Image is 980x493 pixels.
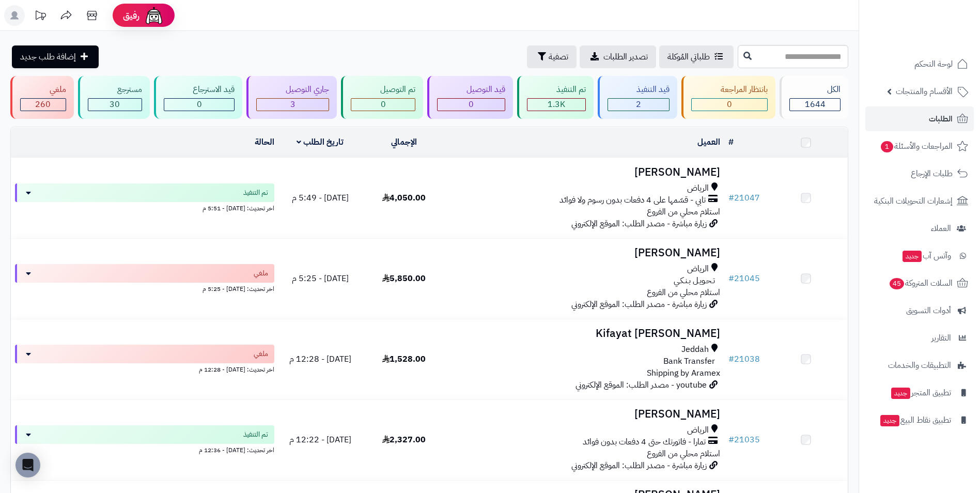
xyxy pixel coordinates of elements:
[391,136,417,148] a: الإجمالي
[674,275,715,287] span: تـحـويـل بـنـكـي
[21,99,66,111] div: 260
[901,249,951,263] span: وآتس آب
[865,134,974,159] a: المراجعات والأسئلة1
[914,57,953,71] span: لوحة التحكم
[679,76,777,119] a: بانتظار المراجعة 0
[515,76,596,119] a: تم التنفيذ 1.3K
[571,218,707,230] span: زيارة مباشرة - مصدر الطلب: الموقع الإلكتروني
[559,194,706,206] span: تابي - قسّمها على 4 دفعات بدون رسوم ولا فوائد
[20,51,76,63] span: إضافة طلب جديد
[931,331,951,345] span: التقارير
[27,5,53,28] a: تحديثات المنصة
[571,298,707,311] span: زيارة مباشرة - مصدر الطلب: الموقع الإلكتروني
[255,136,274,148] a: الحالة
[865,243,974,268] a: وآتس آبجديد
[647,286,720,299] span: استلام محلي من الفروع
[12,45,99,68] a: إضافة طلب جديد
[549,51,568,63] span: تصفية
[687,424,709,436] span: الرياض
[243,188,268,198] span: تم التنفيذ
[292,192,349,204] span: [DATE] - 5:49 م
[256,84,329,96] div: جاري التوصيل
[381,98,386,111] span: 0
[692,99,767,111] div: 0
[906,303,951,318] span: أدوات التسويق
[865,326,974,350] a: التقارير
[728,272,734,285] span: #
[608,84,670,96] div: قيد التنفيذ
[910,26,970,48] img: logo-2.png
[289,434,351,446] span: [DATE] - 12:22 م
[382,272,426,285] span: 5,850.00
[292,272,349,285] span: [DATE] - 5:25 م
[865,161,974,186] a: طلبات الإرجاع
[123,9,139,22] span: رفيق
[931,221,951,236] span: العملاء
[865,408,974,433] a: تطبيق نقاط البيعجديد
[880,139,953,153] span: المراجعات والأسئلة
[289,353,351,365] span: [DATE] - 12:28 م
[254,349,268,359] span: ملغي
[297,136,344,148] a: تاريخ الطلب
[88,99,142,111] div: 30
[691,84,768,96] div: بانتظار المراجعة
[603,51,648,63] span: تصدير الطلبات
[244,76,339,119] a: جاري التوصيل 3
[527,99,585,111] div: 1349
[881,141,893,152] span: 1
[450,408,720,420] h3: [PERSON_NAME]
[351,99,415,111] div: 0
[382,353,426,365] span: 1,528.00
[888,358,951,373] span: التطبيقات والخدمات
[728,434,734,446] span: #
[636,98,641,111] span: 2
[865,353,974,378] a: التطبيقات والخدمات
[450,166,720,178] h3: [PERSON_NAME]
[889,276,953,290] span: السلات المتروكة
[254,268,268,279] span: ملغي
[469,98,474,111] span: 0
[20,84,66,96] div: ملغي
[647,206,720,218] span: استلام محلي من الفروع
[164,99,235,111] div: 0
[152,76,245,119] a: قيد الاسترجاع 0
[865,380,974,405] a: تطبيق المتجرجديد
[243,429,268,440] span: تم التنفيذ
[697,136,720,148] a: العميل
[15,444,274,455] div: اخر تحديث: [DATE] - 12:36 م
[290,98,295,111] span: 3
[865,298,974,323] a: أدوات التسويق
[548,98,565,111] span: 1.3K
[575,379,707,391] span: youtube - مصدر الطلب: الموقع الإلكتروني
[890,278,904,289] span: 45
[15,283,274,294] div: اخر تحديث: [DATE] - 5:25 م
[789,84,841,96] div: الكل
[15,363,274,374] div: اخر تحديث: [DATE] - 12:28 م
[596,76,680,119] a: قيد التنفيذ 2
[450,328,720,340] h3: Kifayat [PERSON_NAME]
[144,5,164,26] img: ai-face.png
[647,448,720,460] span: استلام محلي من الفروع
[865,106,974,131] a: الطلبات
[35,98,51,111] span: 260
[76,76,152,119] a: مسترجع 30
[681,344,709,356] span: Jeddah
[728,434,760,446] a: #21035
[351,84,415,96] div: تم التوصيل
[425,76,515,119] a: قيد التوصيل 0
[257,99,329,111] div: 3
[805,98,826,111] span: 1644
[450,247,720,259] h3: [PERSON_NAME]
[527,84,586,96] div: تم التنفيذ
[8,76,76,119] a: ملغي 260
[911,166,953,181] span: طلبات الإرجاع
[608,99,670,111] div: 2
[865,52,974,76] a: لوحة التحكم
[728,136,734,148] a: #
[659,45,734,68] a: طلباتي المُوكلة
[382,192,426,204] span: 4,050.00
[88,84,142,96] div: مسترجع
[728,353,760,365] a: #21038
[865,271,974,296] a: السلات المتروكة45
[647,367,720,379] span: Shipping by Aramex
